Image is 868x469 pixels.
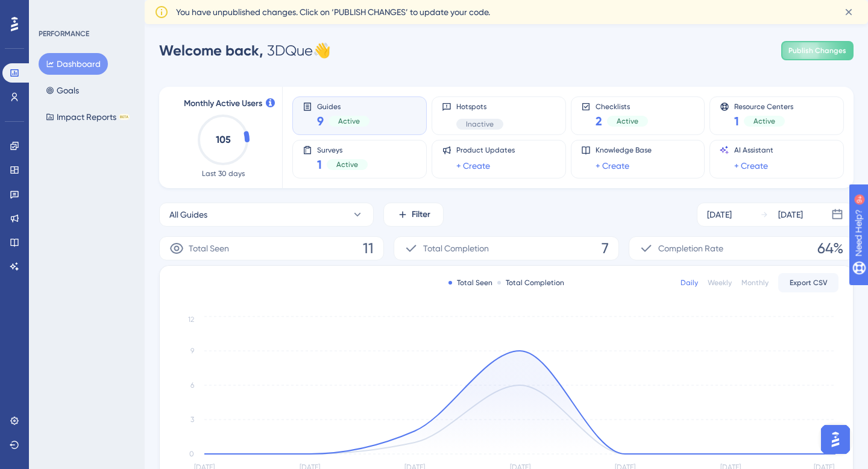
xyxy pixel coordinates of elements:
[39,53,108,75] button: Dashboard
[159,42,263,59] span: Welcome back,
[190,347,194,355] tspan: 9
[39,29,89,39] div: PERFORMANCE
[119,114,130,120] div: BETA
[189,241,229,256] span: Total Seen
[448,278,492,288] div: Total Seen
[383,203,444,227] button: Filter
[159,203,374,227] button: All Guides
[596,145,652,155] span: Knowledge Base
[817,239,843,258] span: 64%
[596,102,648,110] span: Checklists
[734,113,739,130] span: 1
[734,145,773,155] span: AI Assistant
[788,46,846,55] span: Publish Changes
[317,113,324,130] span: 9
[596,159,629,173] a: + Create
[456,145,515,155] span: Product Updates
[202,169,245,178] span: Last 30 days
[82,6,89,16] div: 9+
[412,207,430,222] span: Filter
[790,278,828,288] span: Export CSV
[190,415,194,424] tspan: 3
[188,315,194,324] tspan: 12
[708,278,732,288] div: Weekly
[681,278,698,288] div: Daily
[658,241,723,256] span: Completion Rate
[176,5,490,19] span: You have unpublished changes. Click on ‘PUBLISH CHANGES’ to update your code.
[28,3,75,17] span: Need Help?
[456,102,503,112] span: Hotspots
[39,106,137,128] button: Impact ReportsBETA
[317,145,368,154] span: Surveys
[363,239,374,258] span: 11
[336,160,358,169] span: Active
[778,207,803,222] div: [DATE]
[39,80,86,101] button: Goals
[338,116,360,126] span: Active
[159,41,331,60] div: 3DQue 👋
[707,207,732,222] div: [DATE]
[423,241,489,256] span: Total Completion
[734,159,768,173] a: + Create
[190,381,194,389] tspan: 6
[189,450,194,458] tspan: 0
[617,116,638,126] span: Active
[602,239,609,258] span: 7
[778,273,838,292] button: Export CSV
[169,207,207,222] span: All Guides
[596,113,602,130] span: 2
[497,278,564,288] div: Total Completion
[781,41,854,60] button: Publish Changes
[734,102,793,110] span: Resource Centers
[456,159,490,173] a: + Create
[317,156,322,173] span: 1
[753,116,775,126] span: Active
[817,421,854,458] iframe: UserGuiding AI Assistant Launcher
[184,96,262,111] span: Monthly Active Users
[216,134,231,145] text: 105
[317,102,370,110] span: Guides
[741,278,769,288] div: Monthly
[466,119,494,129] span: Inactive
